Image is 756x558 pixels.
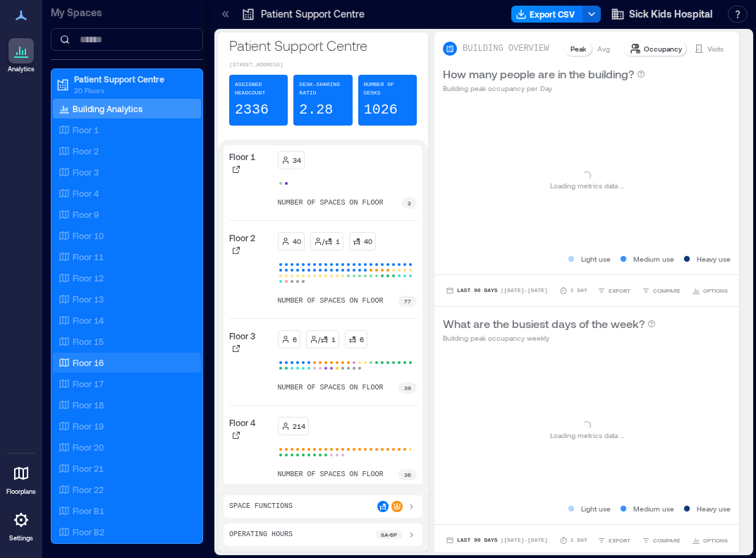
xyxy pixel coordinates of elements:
p: Floorplans [6,487,36,496]
p: 39 [404,384,411,392]
p: 34 [293,154,301,166]
p: Heavy use [697,503,731,514]
p: Floor 15 [73,336,104,347]
p: Heavy use [697,253,731,265]
p: Patient Support Centre [74,73,193,85]
p: Floor 18 [73,399,104,411]
p: Avg [597,43,610,54]
span: Sick Kids Hospital [629,7,712,21]
p: What are the busiest days of the week? [443,315,645,332]
p: Floor B2 [73,526,104,538]
button: Sick Kids Hospital [606,3,717,25]
p: 6 [360,334,364,345]
p: Floor 1 [73,124,99,135]
span: OPTIONS [703,286,728,295]
p: 8a - 6p [381,530,397,539]
p: Floor 21 [73,463,104,474]
p: Floor 2 [73,145,99,157]
p: 77 [404,297,411,305]
p: Desk-sharing ratio [299,80,346,97]
p: Operating Hours [229,529,293,540]
p: Floor 16 [73,357,104,368]
a: Analytics [4,34,39,78]
p: Building peak occupancy weekly [443,332,656,344]
button: OPTIONS [689,284,731,298]
p: Settings [9,534,33,542]
p: 1 [331,334,336,345]
p: 2336 [235,100,269,120]
p: 214 [293,420,305,432]
p: 36 [404,471,411,479]
p: 1 Day [571,286,587,295]
button: Last 90 Days |[DATE]-[DATE] [443,533,551,547]
p: 2 [408,199,411,207]
button: EXPORT [595,533,633,547]
p: number of spaces on floor [278,469,384,480]
p: Floor 3 [73,166,99,178]
button: COMPARE [639,284,683,298]
p: 1026 [364,100,398,120]
p: 6 [293,334,297,345]
p: Number of Desks [364,80,411,97]
button: OPTIONS [689,533,731,547]
button: COMPARE [639,533,683,547]
p: Patient Support Centre [229,35,417,55]
p: Floor 1 [229,151,255,162]
p: number of spaces on floor [278,296,384,307]
p: Floor 20 [73,442,104,453]
p: Analytics [8,65,35,73]
p: Loading metrics data ... [550,180,624,191]
p: How many people are in the building? [443,66,634,83]
p: 40 [364,236,372,247]
p: Floor 4 [229,417,255,428]
span: OPTIONS [703,536,728,545]
p: number of spaces on floor [278,198,384,209]
p: 40 [293,236,301,247]
p: BUILDING OVERVIEW [463,43,549,54]
p: Floor 2 [229,232,255,243]
button: Export CSV [511,6,583,23]
p: Light use [581,503,611,514]
p: / [322,236,324,247]
button: EXPORT [595,284,633,298]
p: Visits [707,43,724,54]
p: 1 [336,236,340,247]
p: Peak [571,43,586,54]
p: Floor 11 [73,251,104,262]
span: COMPARE [653,536,681,545]
p: Floor 19 [73,420,104,432]
p: Space Functions [229,501,293,512]
p: Patient Support Centre [261,7,365,21]
p: 20 Floors [74,85,193,96]
p: Floor 22 [73,484,104,495]
p: Floor 13 [73,293,104,305]
p: Assigned Headcount [235,80,282,97]
p: Building peak occupancy per Day [443,83,645,94]
p: Floor 3 [229,330,255,341]
p: Floor 17 [73,378,104,389]
p: Floor 10 [73,230,104,241]
button: Last 90 Days |[DATE]-[DATE] [443,284,551,298]
p: / [318,334,320,345]
p: Light use [581,253,611,265]
p: [STREET_ADDRESS] [229,61,417,69]
a: Floorplans [2,456,40,500]
p: number of spaces on floor [278,382,384,394]
p: My Spaces [51,6,203,20]
p: Medium use [633,503,674,514]
span: COMPARE [653,286,681,295]
p: Floor 4 [73,188,99,199]
p: Loading metrics data ... [550,430,624,441]
p: Floor B1 [73,505,104,516]
p: Floor 12 [73,272,104,284]
p: Occupancy [644,43,682,54]
p: Floor 9 [73,209,99,220]
p: 2.28 [299,100,333,120]
p: Building Analytics [73,103,142,114]
a: Settings [4,503,38,547]
p: 1 Day [571,536,587,545]
span: EXPORT [609,536,630,545]
p: Floor 14 [73,315,104,326]
p: Medium use [633,253,674,265]
span: EXPORT [609,286,630,295]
